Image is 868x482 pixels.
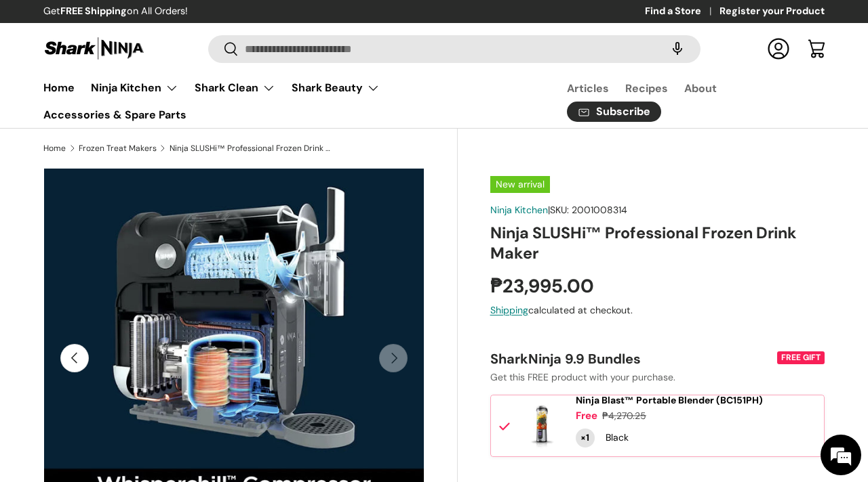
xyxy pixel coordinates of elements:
[43,74,75,101] a: Home
[645,4,719,19] a: Find a Store
[490,223,825,264] h1: Ninja SLUSHi™ Professional Frozen Drink Maker
[7,330,258,378] textarea: Type your message and hit 'Enter'
[576,429,595,447] div: Quantity
[490,303,825,317] div: calculated at checkout.
[43,142,458,154] nav: Breadcrumbs
[490,273,597,299] strong: ₱23,995.00
[43,74,534,128] nav: Primary
[71,76,228,93] div: Chat with us now
[576,395,763,406] a: Ninja Blast™ Portable Blender (BC151PH)
[43,102,186,128] a: Accessories & Spare Parts
[606,431,629,445] div: Black
[550,204,569,216] span: SKU:
[567,75,609,102] a: Articles
[490,350,774,368] div: SharkNinja 9.9 Bundles
[490,176,550,193] span: New arrival
[548,204,627,216] span: |
[186,74,283,102] summary: Shark Clean
[222,7,255,39] div: Minimize live chat window
[534,74,825,128] nav: Secondary
[43,144,66,152] a: Home
[490,304,528,316] a: Shipping
[283,74,388,102] summary: Shark Beauty
[170,144,332,152] a: Ninja SLUSHi™ Professional Frozen Drink Maker
[490,371,675,383] span: Get this FREE product with your purchase.
[490,204,548,216] a: Ninja Kitchen
[43,35,145,62] img: Shark Ninja Philippines
[576,394,763,406] span: Ninja Blast™ Portable Blender (BC151PH)
[596,106,650,117] span: Subscribe
[83,74,186,102] summary: Ninja Kitchen
[572,204,627,216] span: 2001008314
[79,144,157,152] a: Frozen Treat Makers
[656,34,699,64] speech-search-button: Search by voice
[719,4,825,19] a: Register your Product
[602,409,646,423] div: ₱4,270.25
[79,151,187,288] span: We're online!
[625,75,668,102] a: Recipes
[60,5,127,17] strong: FREE Shipping
[684,75,717,102] a: About
[43,4,188,19] p: Get on All Orders!
[576,409,597,423] div: Free
[777,351,825,364] div: FREE GIFT
[567,102,662,123] a: Subscribe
